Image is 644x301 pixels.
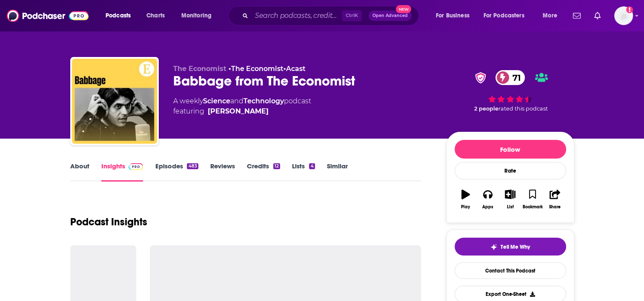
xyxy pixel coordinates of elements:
button: Open AdvancedNew [369,11,412,21]
button: List [499,184,521,215]
button: tell me why sparkleTell Me Why [455,238,566,256]
span: • [229,65,283,73]
span: featuring [173,106,311,116]
span: 71 [504,70,525,85]
a: Show notifications dropdown [591,9,604,23]
img: User Profile [614,6,633,25]
span: Ctrl K [342,10,362,21]
img: tell me why sparkle [490,244,497,250]
div: A weekly podcast [173,96,311,116]
span: Monitoring [181,10,212,22]
h1: Podcast Insights [70,216,147,228]
div: List [507,204,514,210]
svg: Add a profile image [626,6,633,13]
input: Search podcasts, credits, & more... [252,9,342,23]
span: Tell Me Why [501,244,530,250]
div: Share [549,204,561,210]
button: open menu [175,9,223,23]
a: Science [203,97,230,105]
span: Podcasts [106,10,131,22]
span: For Business [436,10,469,22]
div: Search podcasts, credits, & more... [236,6,427,26]
span: For Podcasters [484,10,524,22]
div: 12 [273,163,280,169]
span: rated this podcast [498,105,548,112]
button: Show profile menu [614,6,633,25]
span: More [543,10,557,22]
img: Podchaser Pro [129,163,143,170]
button: Bookmark [521,184,544,215]
img: verified Badge [472,72,489,83]
a: Charts [141,9,170,23]
button: open menu [100,9,142,23]
button: open menu [478,9,537,23]
a: InsightsPodchaser Pro [101,162,143,182]
span: Logged in as gmacdermott [614,6,633,25]
span: Open Advanced [372,14,408,18]
div: [PERSON_NAME] [208,106,269,116]
span: • [283,65,306,73]
div: Apps [482,204,493,210]
span: and [230,97,243,105]
a: Similar [327,162,348,182]
a: The Economist [231,65,283,73]
button: open menu [537,9,568,23]
span: New [396,5,411,13]
button: Share [544,184,566,215]
span: Charts [146,10,165,22]
a: Contact This Podcast [455,262,566,279]
button: Apps [477,184,499,215]
div: Rate [455,162,566,179]
img: Babbage from The Economist [72,59,157,144]
button: open menu [430,9,480,23]
a: Show notifications dropdown [570,9,584,23]
a: Acast [286,65,306,73]
div: Play [461,204,470,210]
a: Lists4 [292,162,315,182]
button: Follow [455,140,566,159]
div: Bookmark [522,204,542,210]
div: verified Badge71 2 peoplerated this podcast [447,65,574,117]
div: 4 [309,163,315,169]
span: The Economist [173,65,226,73]
a: 71 [495,70,525,85]
a: About [70,162,89,182]
a: Reviews [210,162,235,182]
div: 483 [187,163,198,169]
img: Podchaser - Follow, Share and Rate Podcasts [7,8,89,24]
a: Credits12 [247,162,280,182]
span: 2 people [474,105,498,112]
a: Technology [243,97,284,105]
button: Play [455,184,477,215]
a: Episodes483 [155,162,198,182]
